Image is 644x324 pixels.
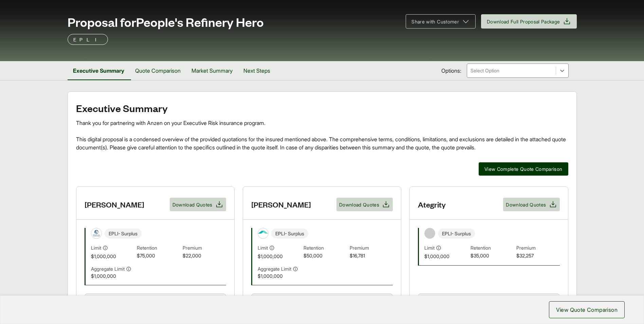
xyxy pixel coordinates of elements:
[91,253,134,260] span: $1,000,000
[137,252,180,260] span: $75,000
[258,228,268,238] img: Hamilton Select
[506,201,546,208] span: Download Quotes
[303,244,347,252] span: Retention
[73,35,102,43] p: EPLI
[479,162,568,176] button: View Complete Quote Comparison
[438,229,475,238] span: EPLI - Surplus
[503,198,559,211] button: Download Quotes
[130,61,186,80] button: Quote Comparison
[303,252,347,260] span: $50,000
[251,199,311,210] h3: [PERSON_NAME]
[271,229,308,238] span: EPLI - Surplus
[424,244,435,251] span: Limit
[76,103,568,113] h2: Executive Summary
[105,229,142,238] span: EPLI - Surplus
[484,165,563,173] span: View Complete Quote Comparison
[91,272,134,280] span: $1,000,000
[172,201,213,208] span: Download Quotes
[424,253,467,260] span: $1,000,000
[418,199,446,210] h3: Ategrity
[487,18,560,25] span: Download Full Proposal Package
[258,253,301,260] span: $1,000,000
[556,306,618,314] span: View Quote Comparison
[183,252,226,260] span: $22,000
[471,252,514,260] span: $35,000
[258,244,268,251] span: Limit
[137,244,180,252] span: Retention
[91,265,125,272] span: Aggregate Limit
[411,18,459,25] span: Share with Customer
[91,244,101,251] span: Limit
[186,61,238,80] button: Market Summary
[350,244,393,252] span: Premium
[258,272,301,280] span: $1,000,000
[183,244,226,252] span: Premium
[68,15,264,29] span: Proposal for People's Refinery Hero
[238,61,276,80] button: Next Steps
[406,14,476,29] button: Share with Customer
[258,265,291,272] span: Aggregate Limit
[471,244,514,252] span: Retention
[339,201,379,208] span: Download Quotes
[441,67,461,75] span: Options:
[336,198,393,211] button: Download Quotes
[350,252,393,260] span: $16,781
[170,198,226,211] button: Download Quotes
[91,228,102,238] img: Hudson
[76,119,568,151] div: Thank you for partnering with Anzen on your Executive Risk insurance program. This digital propos...
[516,252,559,260] span: $32,257
[481,14,577,29] button: Download Full Proposal Package
[68,61,130,80] button: Executive Summary
[85,199,144,210] h3: [PERSON_NAME]
[549,301,625,318] button: View Quote Comparison
[516,244,559,252] span: Premium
